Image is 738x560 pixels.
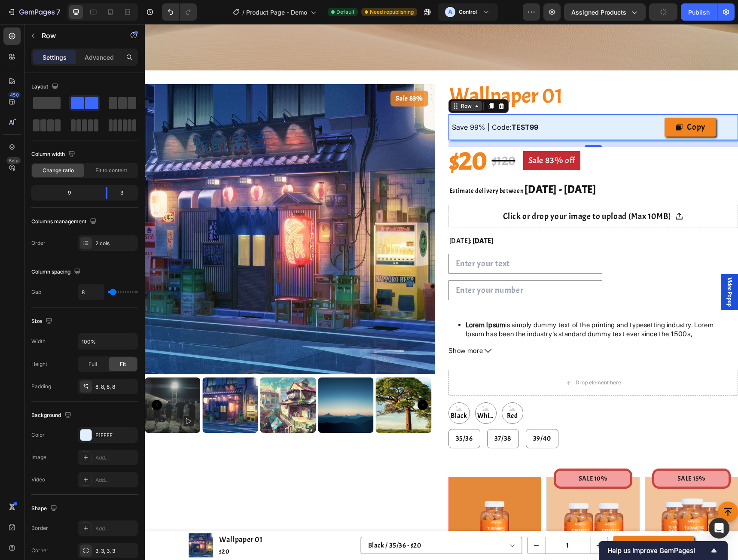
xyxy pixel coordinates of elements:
div: Layout [31,81,60,93]
button: Carousel Next Arrow [273,376,283,386]
span: Red [360,387,375,396]
p: Advanced [85,53,114,62]
div: Add... [95,454,136,462]
span: is simply dummy text of the printing and typesetting industry. Lorem Ipsum has been the industry'... [321,297,569,314]
img: gempages_516637113702155432-34fc788f-0f54-4787-87b8-012da6154f62.png [311,463,390,542]
button: Assigned Products [564,3,646,21]
button: decrement [383,513,400,530]
div: Corner [31,547,49,554]
span: 37/38 [350,410,367,419]
h3: Control [459,8,477,16]
div: Beta [6,157,21,164]
div: Video [31,476,45,484]
div: 8, 8, 8, 8 [95,383,136,391]
div: Order [31,239,46,247]
span: Show more [304,323,339,332]
strong: TEST99 [367,99,393,107]
div: Publish [688,8,710,17]
div: Width [31,338,46,345]
span: [DATE] [328,213,349,221]
input: Auto [78,334,137,349]
button: Carousel Back Arrow [7,376,17,386]
p: A [448,8,452,16]
span: Estimate delivery between [305,163,379,171]
div: 2 cols [95,240,136,247]
button: AControl [438,3,498,21]
span: is simply dummy text of the printing and typesetting industry. Lorem Ipsum has been the industry'... [321,315,574,332]
span: Product Page - Demo [246,8,307,17]
span: Default [336,8,354,16]
span: Fit [120,360,126,368]
div: Height [31,360,47,368]
button: Show survey - Help us improve GemPages! [607,545,719,556]
button: increment [446,513,463,530]
span: Full [88,360,97,368]
div: Click or drop your image to upload (Max 10MB) [358,186,527,198]
p: Settings [43,53,67,62]
span: 39/40 [388,410,406,419]
div: Add... [95,525,136,533]
div: Row [314,78,329,86]
span: [DATE] - [DATE] [380,158,451,172]
div: Undo/Redo [162,3,197,21]
button: 7 [3,3,64,21]
span: 35/36 [311,410,328,419]
input: Enter your number [304,256,457,276]
div: Shape [31,503,59,514]
div: Add to cart [489,515,529,527]
pre: Sale 83% [246,67,283,82]
div: Drop element here [431,355,476,362]
span: / [242,8,244,17]
div: 3 [114,187,136,199]
img: gempages_516637113702155432-b286a16e-98e6-48ba-889d-a36b64249436.png [409,463,488,542]
h2: Wallpaper 01 [304,60,594,83]
button: Show more [304,323,587,332]
span: Assigned Products [571,8,626,17]
span: [DATE]: [305,213,327,221]
span: White [331,387,351,396]
span: Fit to content [95,167,127,174]
p: Row [42,30,115,41]
button: Copy [520,94,571,113]
span: Save 99% | Code: [307,99,393,107]
span: Change ratio [43,167,74,174]
input: Auto [78,284,104,300]
div: $20 [73,522,119,534]
iframe: Design area [145,24,738,560]
input: quantity [400,513,446,530]
img: gempages_516637113702155432-d6e2c48e-485d-4db2-a00e-9fe3bde2c3d5.png [507,463,586,542]
div: Copy [542,97,561,109]
pre: SALE 15% [528,447,566,463]
span: Help us improve GemPages! [607,547,709,555]
h1: Wallpaper 01 [73,509,119,522]
button: Publish [681,3,717,21]
div: E1EFFF [95,432,136,439]
strong: Lorem Ipsum [321,297,361,305]
button: Add to cart [469,512,549,531]
input: Enter your text [304,230,457,250]
span: Need republishing [370,8,414,16]
p: 7 [56,7,60,17]
div: $20 [304,123,343,150]
span: Video Popup [580,253,589,283]
div: Background [31,410,73,421]
div: Add... [95,476,136,484]
div: Columns management [31,216,98,228]
div: 9 [33,187,99,199]
div: Padding [31,383,51,390]
div: 450 [8,91,21,98]
div: Image [31,453,46,461]
div: Open Intercom Messenger [709,518,729,539]
div: $120 [346,129,372,144]
strong: Lorem Ipsum [321,315,361,323]
div: Column spacing [31,266,82,278]
div: Color [31,431,45,439]
pre: SALE 10% [429,447,468,463]
pre: Sale 83% off [378,127,436,146]
span: Black [304,387,324,396]
div: Size [31,316,54,327]
div: Column width [31,149,77,160]
div: Border [31,524,48,532]
div: Gap [31,288,41,296]
div: 3, 3, 3, 3 [95,547,136,555]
